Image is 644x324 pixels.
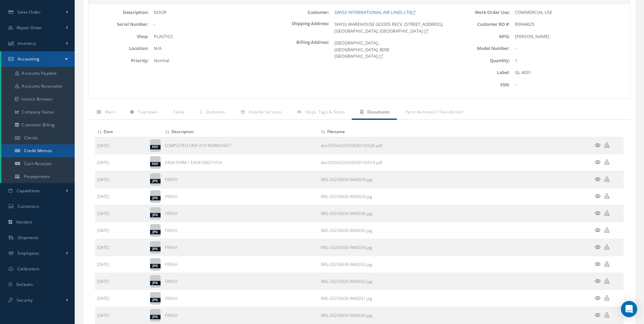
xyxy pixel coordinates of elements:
[405,109,463,115] span: Parts Removed / Transferred
[95,290,148,307] td: [DATE]
[89,10,149,15] label: Description:
[449,10,510,15] label: Work Order Use:
[321,295,372,301] a: Download
[595,194,601,199] a: Preview
[95,239,148,256] td: [DATE]
[163,137,319,154] td: COMPLETED CASF-019 WORKSHEET
[321,194,372,199] a: Download
[88,106,122,120] a: Main
[16,219,33,225] span: Vendors
[95,188,148,205] td: [DATE]
[595,295,601,301] a: Preview
[595,160,601,165] a: Preview
[334,9,416,15] a: SWISS INTERNATIONAL AIR LINES LTD
[595,278,601,284] a: Preview
[95,127,148,137] th: Date
[1,144,75,157] a: Credit Memos
[595,228,601,233] a: Preview
[18,235,39,240] span: Shipments
[17,266,39,272] span: Calibration
[321,245,372,250] a: Download
[89,58,149,63] label: Priority:
[95,137,148,154] td: [DATE]
[1,170,75,183] a: Prepayments
[24,148,52,154] span: Credit Memos
[232,106,289,120] a: Outside Services
[24,174,50,179] span: Prepayments
[165,106,191,120] a: Tasks
[122,106,165,120] a: Teardown
[163,127,319,137] th: Description
[604,312,609,318] a: Download
[150,298,161,302] div: jpg
[595,262,601,267] a: Preview
[604,228,609,233] a: Download
[604,177,609,182] a: Download
[1,93,75,106] a: Invoice Browser
[1,119,75,131] a: Customer Billing
[163,188,319,205] td: FINISH
[95,273,148,290] td: [DATE]
[17,25,42,31] span: Repair Order
[95,307,148,324] td: [DATE]
[163,205,319,222] td: FINISH
[604,262,609,267] a: Download
[321,312,372,318] a: Download
[24,135,38,141] span: Checks
[604,295,609,301] a: Download
[515,21,534,27] span: R0944625
[1,157,75,170] a: Cash Receipts
[150,264,161,268] div: jpg
[150,162,161,166] div: pdf
[1,80,75,93] a: Accounts Receivable
[289,106,352,120] a: Steps, Tags & Notes
[18,40,36,46] span: Inventory
[163,154,319,171] td: EASA FORM 1 EASA100021414
[163,239,319,256] td: FINISH
[510,82,630,88] div: -
[604,194,609,199] a: Download
[397,106,470,120] a: Parts Removed / Transferred
[150,281,161,285] div: jpg
[149,45,269,52] div: N/A
[595,177,601,182] a: Preview
[18,250,39,256] span: Employees
[604,278,609,284] a: Download
[18,203,39,209] span: Customers
[510,9,630,16] div: COMMERCIAL USE
[89,34,149,39] label: Shop:
[604,160,609,165] a: Download
[510,45,630,52] div: -
[621,301,637,317] div: Open Intercom Messenger
[17,188,40,194] span: Capabilities
[154,21,155,27] span: -
[604,143,609,148] a: Download
[150,230,161,234] div: jpg
[449,82,510,87] label: ESN:
[89,22,149,27] label: Serial Number:
[329,21,449,34] div: SWISS WAREHOUSE GOODS RECV. [STREET_ADDRESS], [GEOGRAPHIC_DATA], [GEOGRAPHIC_DATA]
[352,106,397,120] a: Documents
[329,40,449,60] div: [GEOGRAPHIC_DATA], , [GEOGRAPHIC_DATA], 8058 [GEOGRAPHIC_DATA]
[269,10,329,15] label: Customer:
[319,127,583,137] th: Filename
[16,282,33,287] span: Defaults
[269,40,329,60] label: Billing Address:
[595,143,601,148] a: Preview
[163,290,319,307] td: FINISH
[149,33,269,40] div: PLASTICS
[150,179,161,183] div: jpg
[604,245,609,250] a: Download
[367,109,390,115] span: Documents
[17,297,33,303] span: Security
[163,256,319,273] td: FINISH
[150,315,161,319] div: jpg
[1,131,75,144] a: Checks
[449,22,510,27] label: Customer RO #:
[95,171,148,188] td: [DATE]
[163,171,319,188] td: FINISH
[18,56,40,62] span: Accounting
[321,228,372,233] a: Download
[95,256,148,273] td: [DATE]
[150,247,161,251] div: jpg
